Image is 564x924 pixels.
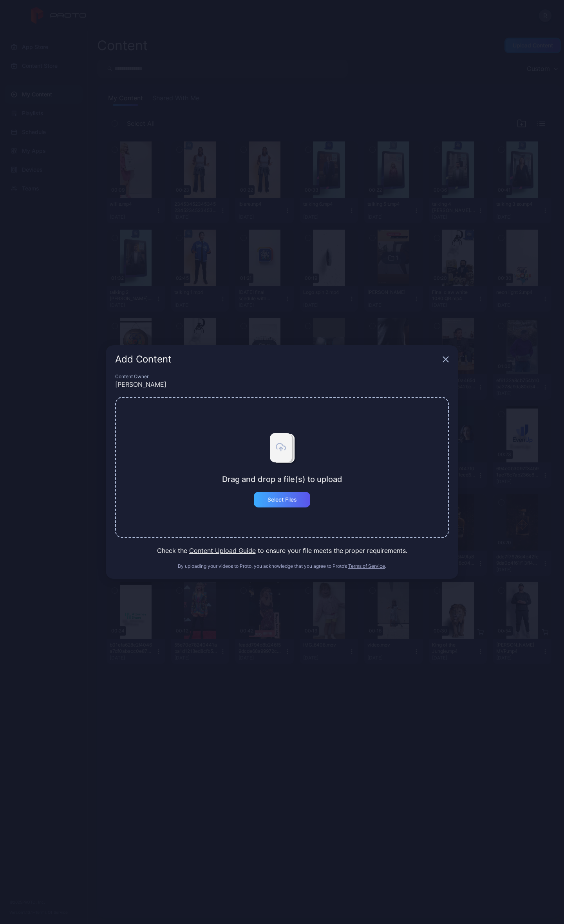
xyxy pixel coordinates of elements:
div: Drag and drop a file(s) to upload [222,475,342,484]
div: Add Content [115,355,439,364]
div: Check the to ensure your file meets the proper requirements. [115,546,449,555]
button: Content Upload Guide [189,546,256,555]
div: Content Owner [115,373,449,380]
div: Select Files [268,496,297,503]
div: By uploading your videos to Proto, you acknowledge that you agree to Proto’s . [115,563,449,569]
button: Terms of Service [348,563,385,569]
button: Select Files [254,492,310,507]
div: [PERSON_NAME] [115,380,449,389]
